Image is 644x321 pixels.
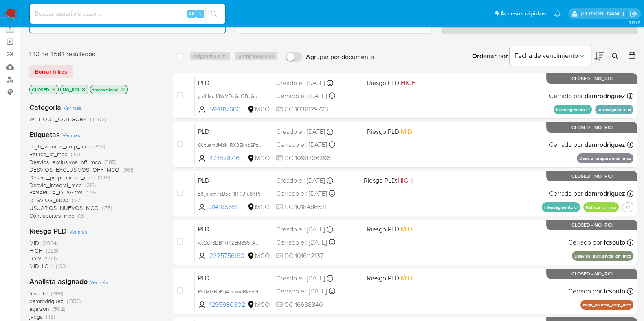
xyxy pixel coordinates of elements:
[628,19,640,26] span: 3.161.2
[30,9,225,19] input: Buscar usuario o caso...
[188,10,195,17] span: Alt
[500,9,546,18] span: Accesos rápidos
[205,8,222,20] button: search-icon
[199,10,202,17] span: s
[580,10,626,17] p: marcela.perdomo@mercadolibre.com.co
[554,10,561,17] a: Notificaciones
[629,9,638,18] a: Salir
